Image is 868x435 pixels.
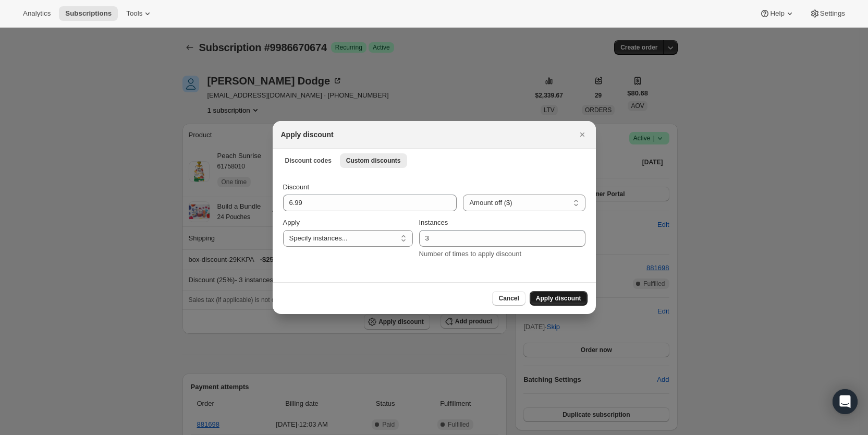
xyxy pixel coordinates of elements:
div: Custom discounts [273,172,596,282]
button: Settings [803,6,851,21]
span: Cancel [498,294,519,303]
span: Discount [283,183,310,191]
span: Discount codes [285,156,332,165]
span: Instances [419,219,448,226]
button: Close [575,127,590,142]
span: Analytics [23,9,51,18]
button: Subscriptions [59,6,118,21]
button: Cancel [492,291,525,306]
h2: Apply discount [281,129,334,140]
button: Discount codes [279,153,338,168]
span: Tools [126,9,142,18]
button: Help [753,6,801,21]
button: Analytics [17,6,57,21]
button: Apply discount [530,291,588,306]
button: Custom discounts [340,153,407,168]
span: Subscriptions [65,9,112,18]
span: Help [770,9,784,18]
span: Apply [283,219,300,226]
button: Tools [120,6,159,21]
span: Apply discount [536,294,581,303]
span: Custom discounts [346,156,401,165]
span: Number of times to apply discount [419,250,522,258]
span: Settings [820,9,845,18]
div: Open Intercom Messenger [833,389,858,414]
